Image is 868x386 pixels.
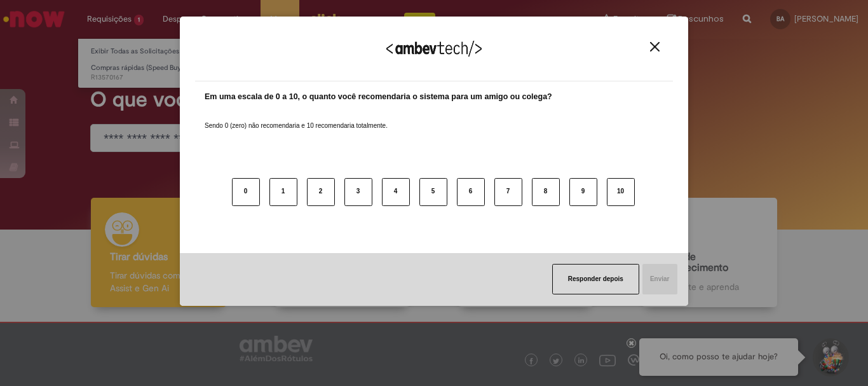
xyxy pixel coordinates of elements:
[646,41,663,52] button: Close
[650,42,660,52] img: Close
[307,178,335,206] button: 2
[386,41,482,57] img: Logo Ambevtech
[205,106,388,130] label: Sendo 0 (zero) não recomendaria e 10 recomendaria totalmente.
[532,178,560,206] button: 8
[494,178,522,206] button: 7
[552,264,639,294] button: Responder depois
[382,178,410,206] button: 4
[457,178,485,206] button: 6
[344,178,372,206] button: 3
[205,91,552,103] label: Em uma escala de 0 a 10, o quanto você recomendaria o sistema para um amigo ou colega?
[607,178,635,206] button: 10
[269,178,297,206] button: 1
[569,178,597,206] button: 9
[419,178,447,206] button: 5
[232,178,260,206] button: 0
